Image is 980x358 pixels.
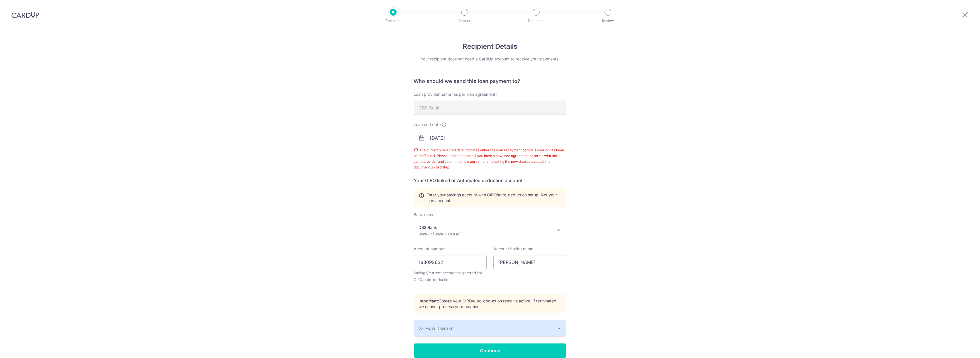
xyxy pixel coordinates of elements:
[493,255,566,269] input: As per bank records
[426,192,562,204] span: Enter your savings account with GIRO/auto-deduction setup. Not your loan account.
[414,92,497,97] span: Loan provider name (as per loan agreement)
[414,78,566,85] h6: Who should we send this loan payment to?
[11,11,39,18] img: CardUp
[418,231,552,237] p: SWIFT: [SWIFT_CODE]
[414,320,566,336] button: How it works
[493,246,533,252] label: Account holder name
[418,225,552,230] p: DBS Bank
[414,56,566,62] div: Your recipient does not need a CardUp account to receive your payments.
[587,18,629,24] p: Review
[414,122,446,127] label: Loan end date
[418,298,439,303] strong: Important:
[414,221,566,239] span: DBS Bank
[414,177,566,184] h5: Your GIRO linked or Automated deduction account
[414,41,566,52] h4: Recipient Details
[414,131,566,145] input: dd/mm/yyyy
[515,18,557,24] p: Document
[414,101,566,115] input: As stated in loan agreement
[414,212,434,217] label: Bank name
[414,255,487,269] input: 123456780001
[444,18,486,24] p: Amount
[372,18,414,24] p: Recipient
[425,325,454,332] span: How it works
[414,221,566,239] span: DBS Bank
[414,246,445,252] label: Account number
[418,298,562,310] p: Ensure your GIRO/auto-deduction remains active. If terminated, we cannot process your payment.
[414,269,487,283] small: Savings/current account registered for GIRO/auto-deduction
[414,147,566,170] div: The currently selected date indicates either the loan repayment period is over or has been paid o...
[414,343,566,358] input: Continue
